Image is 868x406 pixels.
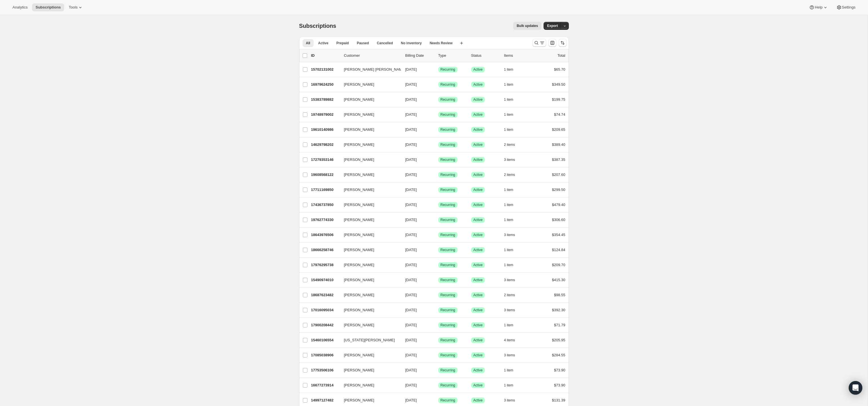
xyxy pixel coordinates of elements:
[473,308,483,312] span: Active
[405,248,417,252] span: [DATE]
[441,383,455,388] span: Recurring
[299,23,336,29] span: Subscriptions
[517,24,538,28] span: Bulk updates
[504,246,520,254] button: 1 item
[441,82,455,87] span: Recurring
[311,307,339,313] p: 17016095034
[473,233,483,237] span: Active
[504,306,521,314] button: 3 items
[344,337,395,343] span: [US_STATE][PERSON_NAME]
[473,67,483,72] span: Active
[473,293,483,297] span: Active
[341,65,397,74] button: [PERSON_NAME] [PERSON_NAME]
[441,203,455,207] span: Recurring
[344,157,374,163] span: [PERSON_NAME]
[318,41,328,45] span: Active
[504,323,513,327] span: 1 item
[552,157,565,162] span: $387.35
[311,231,565,239] div: 18643976506[PERSON_NAME][DATE]SuccessRecurringSuccessActive3 items$354.45
[344,82,374,87] span: [PERSON_NAME]
[441,248,455,252] span: Recurring
[341,80,397,89] button: [PERSON_NAME]
[504,111,520,119] button: 1 item
[552,218,565,222] span: $306.60
[552,308,565,312] span: $392.30
[405,263,417,267] span: [DATE]
[311,247,339,253] p: 18666258746
[532,39,546,47] button: Search and filter results
[504,383,513,388] span: 1 item
[504,142,515,147] span: 2 items
[554,383,565,387] span: $73.90
[341,291,397,300] button: [PERSON_NAME]
[405,67,417,71] span: [DATE]
[438,53,467,58] div: Type
[504,396,521,404] button: 3 items
[552,353,565,357] span: $284.55
[441,157,455,162] span: Recurring
[405,142,417,147] span: [DATE]
[344,53,401,58] p: Customer
[457,39,466,47] button: Create new view
[344,97,374,102] span: [PERSON_NAME]
[341,140,397,149] button: [PERSON_NAME]
[344,397,374,403] span: [PERSON_NAME]
[504,263,513,267] span: 1 item
[311,382,339,388] p: 16677273914
[311,111,565,119] div: 19748979002[PERSON_NAME][DATE]SuccessRecurringSuccessActive1 item$74.74
[311,142,339,148] p: 14629798202
[552,127,565,132] span: $209.65
[35,5,61,10] span: Subscriptions
[504,53,532,58] div: Items
[405,278,417,282] span: [DATE]
[344,307,374,313] span: [PERSON_NAME]
[473,157,483,162] span: Active
[504,186,520,194] button: 1 item
[311,96,565,104] div: 15383789882[PERSON_NAME][DATE]SuccessRecurringSuccessActive1 item$199.75
[504,351,521,359] button: 3 items
[377,41,393,45] span: Cancelled
[473,203,483,207] span: Active
[441,67,455,72] span: Recurring
[341,336,397,345] button: [US_STATE][PERSON_NAME]
[441,233,455,237] span: Recurring
[405,173,417,177] span: [DATE]
[504,308,515,312] span: 3 items
[473,218,483,222] span: Active
[311,156,565,164] div: 17279353146[PERSON_NAME][DATE]SuccessRecurringSuccessActive3 items$387.35
[311,217,339,223] p: 19762774330
[441,308,455,312] span: Recurring
[504,353,515,357] span: 3 items
[559,39,567,47] button: Sort the results
[341,396,397,405] button: [PERSON_NAME]
[473,248,483,252] span: Active
[504,261,520,269] button: 1 item
[504,171,521,179] button: 2 items
[311,141,565,149] div: 14629798202[PERSON_NAME][DATE]SuccessRecurringSuccessActive2 items$389.40
[504,368,513,373] span: 1 item
[504,67,513,72] span: 1 item
[504,381,520,389] button: 1 item
[504,216,520,224] button: 1 item
[341,185,397,194] button: [PERSON_NAME]
[552,233,565,237] span: $354.45
[311,366,565,374] div: 17753506106[PERSON_NAME][DATE]SuccessRecurringSuccessActive1 item$73.90
[311,127,339,132] p: 19610140986
[311,53,339,58] p: ID
[441,112,455,117] span: Recurring
[473,142,483,147] span: Active
[504,366,520,374] button: 1 item
[554,293,565,297] span: $98.55
[344,217,374,223] span: [PERSON_NAME]
[344,262,374,268] span: [PERSON_NAME]
[12,5,28,10] span: Analytics
[341,110,397,119] button: [PERSON_NAME]
[504,66,520,73] button: 1 item
[473,353,483,357] span: Active
[552,248,565,252] span: $124.84
[504,293,515,297] span: 2 items
[504,112,513,117] span: 1 item
[504,126,520,134] button: 1 item
[552,188,565,192] span: $299.50
[504,231,521,239] button: 3 items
